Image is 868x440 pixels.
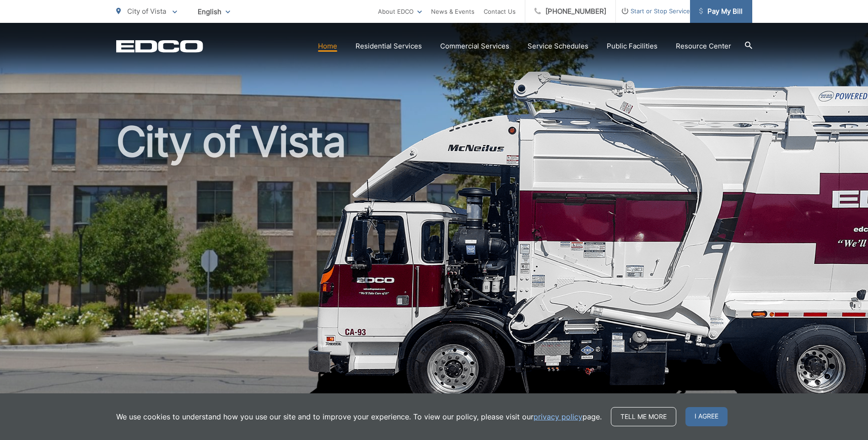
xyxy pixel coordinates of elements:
[127,7,166,16] span: City of Vista
[534,411,582,422] a: privacy policy
[607,41,658,52] a: Public Facilities
[611,407,676,426] a: Tell me more
[440,41,509,52] a: Commercial Services
[116,411,602,422] p: We use cookies to understand how you use our site and to improve your experience. To view our pol...
[116,119,752,408] h1: City of Vista
[528,41,588,52] a: Service Schedules
[685,407,728,426] span: I agree
[356,41,422,52] a: Residential Services
[484,6,516,17] a: Contact Us
[431,6,474,17] a: News & Events
[116,40,203,53] a: EDCD logo. Return to the homepage.
[378,6,422,17] a: About EDCO
[699,6,743,17] span: Pay My Bill
[676,41,731,52] a: Resource Center
[318,41,337,52] a: Home
[191,4,237,20] span: English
